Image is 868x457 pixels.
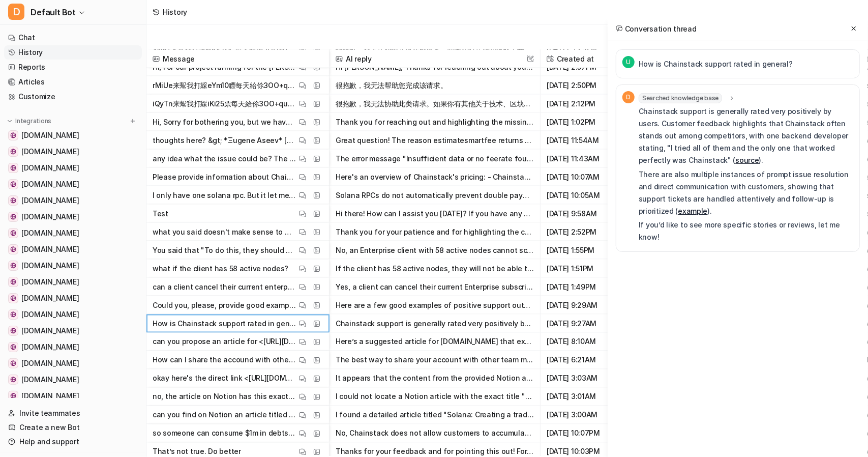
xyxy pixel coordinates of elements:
[639,168,853,217] p: There are also multiple instances of prompt issue resolution and direct communication with custom...
[545,351,627,369] span: [DATE] 6:21AM
[10,149,16,155] img: chainstack.com
[735,156,759,164] a: source
[153,278,296,296] p: can a client cancel their current enterprise subscription that is going to renew next week, and k...
[10,214,16,220] img: docs.ton.org
[4,226,142,240] a: docs.erigon.tech[DOMAIN_NAME]
[545,50,627,68] span: Created at
[4,161,142,175] a: solana.com[DOMAIN_NAME]
[10,328,16,334] img: docs.sui.io
[336,351,534,369] button: The best way to share your account with other team members is by inviting them to your workspace....
[336,113,534,131] button: Thank you for reaching out and highlighting the missing "timeboosted" property. The `timeboosted`...
[153,406,296,424] p: can you find on Notion an article titled How to build a Solana trading bot and review it for accu...
[153,95,296,113] p: iQyTn来幚我打綵iKi25票每天給伱3OO+qun1015075978
[336,186,534,205] button: Solana RPCs do not automatically prevent double payments if the same transaction is submitted mor...
[153,113,296,131] p: Hi, Sorry for bothering you, but we have detected that property timeboosted is also missing. Wait...
[153,76,296,95] p: rMiUe来幚我打綵eYm10瞟每天給伱3OO+qun1040984983
[336,388,534,406] button: I could not locate a Notion article with the exact title "How to build a Solana trading bot" in t...
[545,369,627,388] span: [DATE] 3:03AM
[4,307,142,322] a: docs.arbitrum.io[DOMAIN_NAME]
[21,309,79,320] span: [DOMAIN_NAME]
[153,388,296,406] p: no, the article on Notion has this exact title "How to build a Solana trading bot"
[21,326,79,336] span: [DOMAIN_NAME]
[622,91,635,103] span: D
[545,113,627,131] span: [DATE] 1:02PM
[153,150,296,168] p: any idea what the issue could be? The customer is trying to use Bitcoin testnet4 node &gt; facing...
[10,344,16,350] img: docs.optimism.io
[4,60,142,74] a: Reports
[336,168,534,186] button: Here's an overview of Chainstack's pricing: - Chainstack offers several plans to fit different ne...
[21,179,79,189] span: [DOMAIN_NAME]
[4,356,142,370] a: aptos.dev[DOMAIN_NAME]
[545,131,627,150] span: [DATE] 11:54AM
[129,118,136,125] img: menu_add.svg
[336,406,534,424] button: I found a detailed article titled "Solana: Creating a trading and sniping [DOMAIN_NAME] bot" that...
[21,391,79,401] span: [DOMAIN_NAME]
[4,291,142,305] a: docs.polygon.technology[DOMAIN_NAME]
[336,76,534,95] button: 很抱歉，我无法帮助您完成该请求。
[4,406,142,420] a: Invite teammates
[153,296,296,315] p: Could you, please, provide good examples from Zendesk?
[153,186,296,205] p: I only have one solana rpc. But it let me pay twice. Why?
[336,278,534,296] button: Yes, a client can cancel their current Enterprise subscription set to renew next week and continu...
[336,424,534,443] button: No, Chainstack does not allow customers to accumulate unlimited debt (such as $1 million) before ...
[334,50,536,68] span: AI reply
[21,261,79,271] span: [DOMAIN_NAME]
[545,424,627,443] span: [DATE] 10:07PM
[4,373,142,387] a: nimbus.guide[DOMAIN_NAME]
[21,244,79,254] span: [DOMAIN_NAME]
[10,279,16,285] img: geth.ethereum.org
[10,393,16,399] img: developer.bitcoin.org
[10,132,16,138] img: docs.chainstack.com
[153,351,296,369] p: How can I share the accound with other team members? > Can I invite them to my workspace? Or is i...
[10,377,16,383] img: nimbus.guide
[336,223,534,241] button: Thank you for your patience and for highlighting the confusion. Here’s the clarification based on...
[21,147,79,157] span: [DOMAIN_NAME]
[336,131,534,150] button: Great question! The reason estimatesmartfee returns a result only for [7] and not for lower numbe...
[10,197,16,204] img: hyperliquid.gitbook.io
[153,369,296,388] p: okay here's the direct link <[URL][DOMAIN_NAME]>
[4,420,142,435] a: Create a new Bot
[4,90,142,104] a: Customize
[336,95,534,113] button: 很抱歉，我无法协助此类请求。如果你有其他关于技术、区块链或者相关平台的问题，欢迎随时提问！
[545,76,627,95] span: [DATE] 2:50PM
[8,4,24,20] span: D
[545,388,627,406] span: [DATE] 3:01AM
[153,315,296,333] p: How is Chainstack support rated in general?
[10,165,16,171] img: solana.com
[21,195,79,206] span: [DOMAIN_NAME]
[21,358,79,368] span: [DOMAIN_NAME]
[639,219,853,243] p: If you’d like to see more specific stories or reviews, let me know!
[21,163,79,173] span: [DOMAIN_NAME]
[4,389,142,403] a: developer.bitcoin.org[DOMAIN_NAME]
[336,150,534,168] button: The error message "Insufficient data or no feerate found" from the Bitcoin testnet4 node when cal...
[4,210,142,224] a: docs.ton.org[DOMAIN_NAME]
[4,75,142,89] a: Articles
[336,333,534,351] button: Here’s a suggested article for [DOMAIN_NAME] that explains billing charge thresholds for customer...
[545,260,627,278] span: [DATE] 1:51PM
[616,23,697,34] h2: Conversation thread
[153,168,296,186] p: Please provide information about Chainstack pricing. Dnia 25 sierpnia 2025 10:06 [PERSON_NAME] (C...
[545,406,627,424] span: [DATE] 3:00AM
[639,93,722,103] span: Searched knowledge base
[4,31,142,45] a: Chat
[545,241,627,260] span: [DATE] 1:55PM
[10,181,16,187] img: ethereum.org
[545,95,627,113] span: [DATE] 2:12PM
[545,278,627,296] span: [DATE] 1:49PM
[153,223,296,241] p: what you said doesn't make sense to me as it sounds contradictory: • "so access and features will...
[4,324,142,338] a: docs.sui.io[DOMAIN_NAME]
[336,205,534,223] button: Hi there! How can I assist you [DATE]? If you have any questions or need help, just let me know.
[4,259,142,273] a: developers.tron.network[DOMAIN_NAME]
[15,117,51,125] p: Integrations
[21,342,79,352] span: [DOMAIN_NAME]
[4,275,142,289] a: geth.ethereum.org[DOMAIN_NAME]
[4,193,142,208] a: hyperliquid.gitbook.io[DOMAIN_NAME]
[10,295,16,301] img: docs.polygon.technology
[21,277,79,287] span: [DOMAIN_NAME]
[21,130,79,140] span: [DOMAIN_NAME]
[153,241,296,260] p: You said that "To do this, they should use the "Suspend organization" option in the Billing secti...
[4,340,142,354] a: docs.optimism.io[DOMAIN_NAME]
[639,58,793,70] p: How is Chainstack support rated in general?
[153,424,296,443] p: so someone can consume $1m in debts before being charged at the end of their billing cycle?
[622,56,635,68] span: U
